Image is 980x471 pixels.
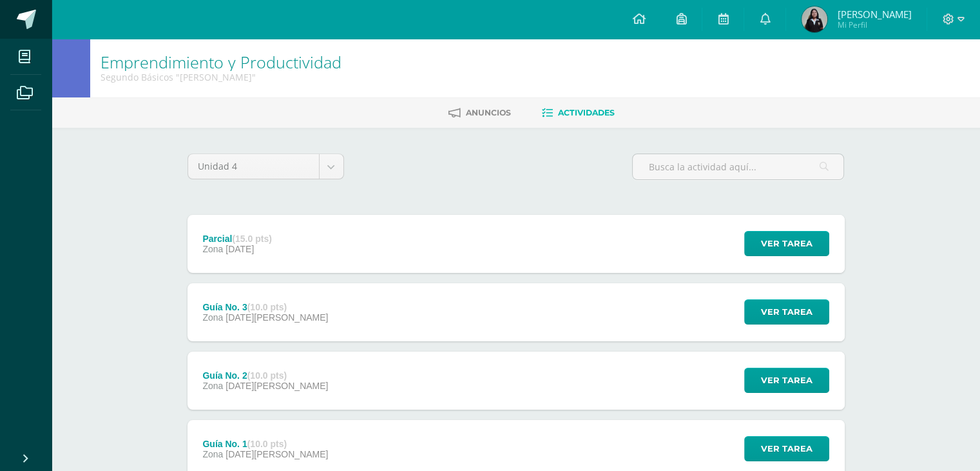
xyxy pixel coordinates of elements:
a: Emprendimiento y Productividad [101,51,341,73]
span: Mi Perfil [837,19,911,30]
span: Actividades [558,108,615,117]
span: Ver tarea [761,368,812,392]
span: Zona [202,381,223,391]
h1: Emprendimiento y Productividad [101,53,341,71]
span: Unidad 4 [198,154,309,179]
strong: (10.0 pts) [247,302,287,312]
span: [DATE][PERSON_NAME] [226,381,328,391]
div: Parcial [202,234,271,244]
span: [PERSON_NAME] [837,8,911,21]
img: a3b079e751d5094259c32a9e3179ea69.png [802,6,827,32]
input: Busca la actividad aquí... [633,154,843,179]
span: Anuncios [466,108,511,117]
div: Guía No. 1 [202,439,328,449]
span: [DATE][PERSON_NAME] [226,449,328,459]
span: Ver tarea [761,232,812,256]
button: Ver tarea [744,436,829,461]
button: Ver tarea [744,368,829,393]
div: Guía No. 3 [202,302,328,312]
button: Ver tarea [744,231,829,256]
span: [DATE] [226,244,254,254]
span: Zona [202,312,223,323]
span: Ver tarea [761,300,812,324]
strong: (10.0 pts) [247,370,287,381]
span: Zona [202,449,223,459]
span: Ver tarea [761,437,812,461]
span: [DATE][PERSON_NAME] [226,312,328,323]
span: Zona [202,244,223,254]
a: Unidad 4 [188,154,343,179]
button: Ver tarea [744,299,829,325]
strong: (15.0 pts) [232,234,271,244]
a: Anuncios [448,103,511,123]
div: Guía No. 2 [202,370,328,381]
a: Actividades [542,103,615,123]
div: Segundo Básicos 'Miguel Angel' [101,71,341,83]
strong: (10.0 pts) [247,439,287,449]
